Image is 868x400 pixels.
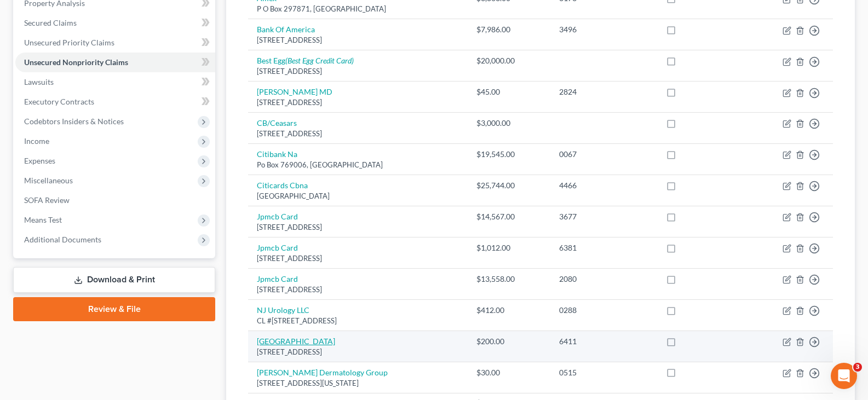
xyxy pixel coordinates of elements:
[257,87,332,96] a: [PERSON_NAME] MD
[476,336,542,347] div: $200.00
[257,118,297,127] a: CB/Ceasars
[853,363,862,372] span: 3
[476,24,542,35] div: $7,986.00
[559,336,648,347] div: 6411
[559,242,648,253] div: 6381
[24,97,94,106] span: Executory Contracts
[24,57,128,67] span: Unsecured Nonpriority Claims
[559,24,648,35] div: 3496
[559,180,648,191] div: 4466
[15,190,215,210] a: SOFA Review
[24,136,49,146] span: Income
[24,215,62,224] span: Means Test
[257,378,459,389] div: [STREET_ADDRESS][US_STATE]
[257,212,298,221] a: Jpmcb Card
[559,211,648,222] div: 3677
[559,367,648,378] div: 0515
[257,4,459,14] div: P O Box 297871, [GEOGRAPHIC_DATA]
[257,368,388,377] a: [PERSON_NAME] Dermatology Group
[257,129,459,139] div: [STREET_ADDRESS]
[257,274,298,283] a: Jpmcb Card
[257,149,297,159] a: Citibank Na
[257,337,335,346] a: [GEOGRAPHIC_DATA]
[24,38,114,47] span: Unsecured Priority Claims
[257,97,459,108] div: [STREET_ADDRESS]
[476,274,542,285] div: $13,558.00
[257,253,459,264] div: [STREET_ADDRESS]
[831,363,857,389] iframe: Intercom live chat
[257,35,459,45] div: [STREET_ADDRESS]
[24,235,101,244] span: Additional Documents
[24,195,70,205] span: SOFA Review
[476,242,542,253] div: $1,012.00
[257,305,309,315] a: NJ Urology LLC
[257,66,459,77] div: [STREET_ADDRESS]
[476,211,542,222] div: $14,567.00
[476,118,542,129] div: $3,000.00
[285,56,354,65] i: (Best Egg Credit Card)
[257,222,459,233] div: [STREET_ADDRESS]
[476,367,542,378] div: $30.00
[559,149,648,160] div: 0067
[15,92,215,112] a: Executory Contracts
[15,33,215,53] a: Unsecured Priority Claims
[559,274,648,285] div: 2080
[24,77,54,86] span: Lawsuits
[13,267,215,293] a: Download & Print
[24,176,73,185] span: Miscellaneous
[257,285,459,295] div: [STREET_ADDRESS]
[476,55,542,66] div: $20,000.00
[476,86,542,97] div: $45.00
[257,56,354,65] a: Best Egg(Best Egg Credit Card)
[257,181,308,190] a: Citicards Cbna
[24,117,124,126] span: Codebtors Insiders & Notices
[476,305,542,316] div: $412.00
[257,191,459,201] div: [GEOGRAPHIC_DATA]
[257,316,459,326] div: CL #[STREET_ADDRESS]
[257,243,298,252] a: Jpmcb Card
[24,18,77,27] span: Secured Claims
[257,25,315,34] a: Bank Of America
[257,160,459,170] div: Po Box 769006, [GEOGRAPHIC_DATA]
[476,180,542,191] div: $25,744.00
[257,347,459,357] div: [STREET_ADDRESS]
[13,297,215,321] a: Review & File
[24,156,55,165] span: Expenses
[559,86,648,97] div: 2824
[15,72,215,92] a: Lawsuits
[559,305,648,316] div: 0288
[476,149,542,160] div: $19,545.00
[15,53,215,72] a: Unsecured Nonpriority Claims
[15,13,215,33] a: Secured Claims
